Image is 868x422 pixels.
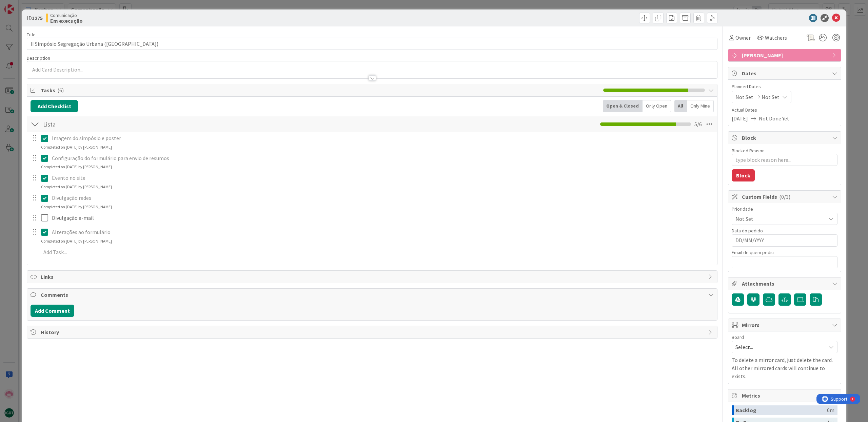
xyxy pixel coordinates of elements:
[603,100,643,112] div: Open & Closed
[735,93,753,101] span: Not Set
[742,134,829,142] span: Block
[41,204,112,210] div: Completed on [DATE] by [PERSON_NAME]
[52,174,712,182] p: Evento no site
[52,214,712,222] p: Divulgação e-mail
[50,18,83,23] b: Em execução
[779,193,790,200] span: ( 0/3 )
[52,194,712,202] p: Divulgação redes
[694,120,702,128] span: 5 / 6
[759,114,789,122] span: Not Done Yet
[52,228,712,236] p: Alterações ao formulário
[736,405,827,415] div: Backlog
[732,107,837,114] span: Actual Dates
[41,273,705,281] span: Links
[735,34,751,42] span: Owner
[735,342,822,352] span: Select...
[52,134,712,142] p: Imagem do simpósio e poster
[742,193,829,201] span: Custom Fields
[735,214,822,224] span: Not Set
[732,83,837,90] span: Planned Dates
[27,55,50,61] span: Description
[31,100,78,112] button: Add Checklist
[687,100,714,112] div: Only Mine
[31,305,74,317] button: Add Comment
[41,144,112,150] div: Completed on [DATE] by [PERSON_NAME]
[32,15,43,21] b: 1275
[57,87,64,94] span: ( 6 )
[765,34,787,42] span: Watchers
[735,235,834,246] input: DD/MM/YYYY
[27,32,36,38] label: Title
[742,280,829,288] span: Attachments
[50,13,83,18] span: Comunicação
[732,114,748,122] span: [DATE]
[827,405,834,415] div: 0m
[41,238,112,244] div: Completed on [DATE] by [PERSON_NAME]
[41,328,705,336] span: History
[732,228,837,233] div: Data do pedido
[674,100,687,112] div: All
[742,51,829,59] span: [PERSON_NAME]
[41,291,705,299] span: Comments
[732,250,837,255] div: Email de quem pediu
[14,1,31,9] span: Support
[762,93,780,101] span: Not Set
[35,3,37,8] div: 1
[52,154,712,162] p: Configuração do formulário para envio de resumos
[41,184,112,190] div: Completed on [DATE] by [PERSON_NAME]
[41,86,600,94] span: Tasks
[732,169,755,181] button: Block
[742,321,829,329] span: Mirrors
[41,164,112,170] div: Completed on [DATE] by [PERSON_NAME]
[27,14,43,22] span: ID
[742,391,829,400] span: Metrics
[732,356,837,380] p: To delete a mirror card, just delete the card. All other mirrored cards will continue to exists.
[27,38,717,50] input: type card name here...
[41,118,193,130] input: Add Checklist...
[742,69,829,77] span: Dates
[732,335,744,340] span: Board
[732,207,837,211] div: Prioridade
[643,100,671,112] div: Only Open
[732,148,765,154] label: Blocked Reason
